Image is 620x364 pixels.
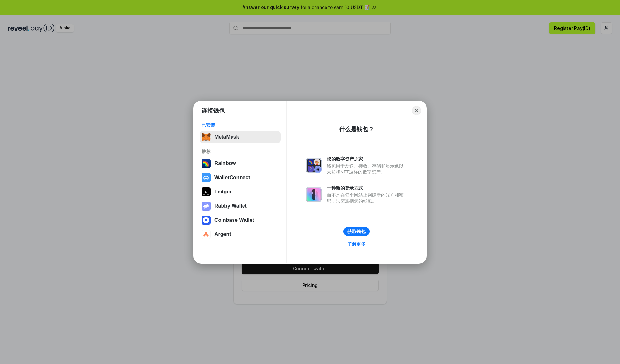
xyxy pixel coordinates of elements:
[306,187,322,202] img: svg+xml,%3Csvg%20xmlns%3D%22http%3A%2F%2Fwww.w3.org%2F2000%2Fsvg%22%20fill%3D%22none%22%20viewBox...
[201,173,211,182] img: svg+xml,%3Csvg%20width%3D%2228%22%20height%3D%2228%22%20viewBox%3D%220%200%2028%2028%22%20fill%3D...
[343,227,370,236] button: 获取钱包
[200,171,281,184] button: WalletConnect
[200,228,281,241] button: Argent
[347,229,366,234] div: 获取钱包
[201,107,225,114] h1: 连接钱包
[214,203,247,209] div: Rabby Wallet
[201,216,211,225] img: svg+xml,%3Csvg%20width%3D%2228%22%20height%3D%2228%22%20viewBox%3D%220%200%2028%2028%22%20fill%3D...
[347,241,366,247] div: 了解更多
[214,189,232,195] div: Ledger
[201,187,211,196] img: svg+xml,%3Csvg%20xmlns%3D%22http%3A%2F%2Fwww.w3.org%2F2000%2Fsvg%22%20width%3D%2228%22%20height%3...
[200,157,281,170] button: Rainbow
[201,202,211,211] img: svg+xml,%3Csvg%20xmlns%3D%22http%3A%2F%2Fwww.w3.org%2F2000%2Fsvg%22%20fill%3D%22none%22%20viewBox...
[201,230,211,239] img: svg+xml,%3Csvg%20width%3D%2228%22%20height%3D%2228%22%20viewBox%3D%220%200%2028%2028%22%20fill%3D...
[327,185,407,191] div: 一种新的登录方式
[327,192,407,204] div: 而不是在每个网站上创建新的账户和密码，只需连接您的钱包。
[214,161,236,166] div: Rainbow
[327,156,407,162] div: 您的数字资产之家
[214,175,250,181] div: WalletConnect
[200,131,281,143] button: MetaMask
[412,106,421,115] button: Close
[214,134,239,140] div: MetaMask
[201,133,211,142] img: svg+xml,%3Csvg%20fill%3D%22none%22%20height%3D%2233%22%20viewBox%3D%220%200%2035%2033%22%20width%...
[344,240,369,248] a: 了解更多
[327,163,407,175] div: 钱包用于发送、接收、存储和显示像以太坊和NFT这样的数字资产。
[201,149,279,154] div: 推荐
[200,200,281,212] button: Rabby Wallet
[200,185,281,198] button: Ledger
[306,158,322,173] img: svg+xml,%3Csvg%20xmlns%3D%22http%3A%2F%2Fwww.w3.org%2F2000%2Fsvg%22%20fill%3D%22none%22%20viewBox...
[214,217,254,223] div: Coinbase Wallet
[214,231,231,237] div: Argent
[201,159,211,168] img: svg+xml,%3Csvg%20width%3D%22120%22%20height%3D%22120%22%20viewBox%3D%220%200%20120%20120%22%20fil...
[200,214,281,227] button: Coinbase Wallet
[201,122,279,128] div: 已安装
[339,125,374,133] div: 什么是钱包？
